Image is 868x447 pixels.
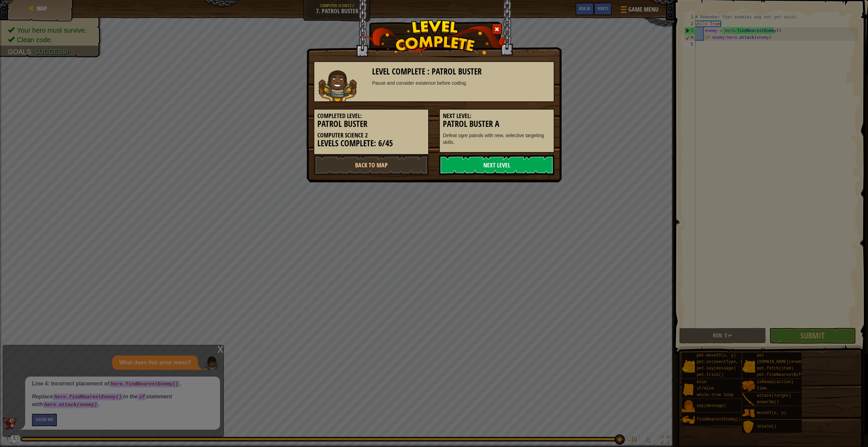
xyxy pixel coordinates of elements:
[317,119,425,129] h3: Patrol Buster
[314,155,429,175] a: Back to Map
[317,113,425,119] h5: Completed Level:
[443,119,551,129] h3: Patrol Buster A
[372,67,551,76] h3: Level Complete : Patrol Buster
[318,70,357,101] img: raider.png
[443,113,551,119] h5: Next Level:
[372,80,551,86] div: Pause and consider existence before coding.
[361,20,507,54] img: level_complete.png
[317,139,425,148] h3: Levels Complete: 6/45
[439,155,554,175] a: Next Level
[317,132,425,139] h5: Computer Science 2
[443,132,551,146] p: Defeat ogre patrols with new, selective targeting skills.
